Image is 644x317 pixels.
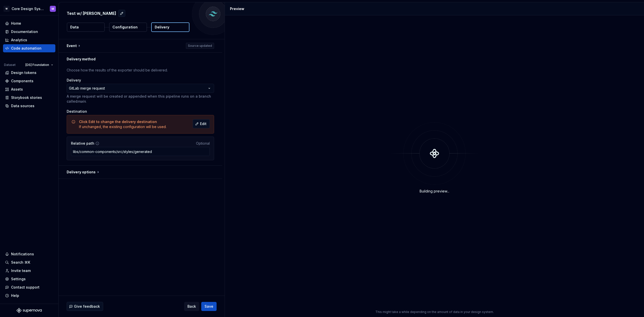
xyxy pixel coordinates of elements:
[420,189,449,194] div: Building preview...
[3,36,55,44] a: Analytics
[3,292,55,300] button: Help
[3,275,55,283] a: Settings
[109,23,147,32] button: Configuration
[11,268,31,273] div: Invite team
[23,61,55,68] button: [DS] Foundation
[79,120,157,124] span: Click Edit to change the delivery destination
[79,119,167,129] div: If unchanged, the existing configuration will be used.
[4,63,16,67] div: Dataset
[11,95,42,100] div: Storybook stories
[3,19,55,27] a: Home
[11,29,38,34] div: Documentation
[11,285,39,290] div: Contact support
[184,302,199,311] button: Back
[196,141,210,145] span: Optional
[11,276,26,282] div: Settings
[67,68,214,73] p: Choose how the results of the exporter should be delivered.
[375,310,494,314] p: This might take a while depending on the amount of data in your design system.
[1,3,57,14] button: WCore Design SystemM
[11,21,21,26] div: Home
[11,37,27,43] div: Analytics
[11,293,19,298] div: Help
[3,85,55,93] a: Assets
[3,283,55,291] button: Contact support
[12,6,44,11] div: Core Design System
[11,46,42,51] div: Code automation
[67,94,214,104] p: A merge request will be created or appended when this pipeline runs on a branch called .
[3,258,55,266] button: Search ⌘K
[52,7,54,11] div: M
[3,28,55,36] a: Documentation
[3,44,55,52] a: Code automation
[67,302,103,311] button: Give feedback
[11,87,23,92] div: Assets
[230,6,244,11] div: Preview
[3,69,55,77] a: Design tokens
[205,304,213,309] span: Save
[3,102,55,110] a: Data sources
[11,78,33,84] div: Components
[112,25,138,30] p: Configuration
[74,304,100,309] span: Give feedback
[11,70,36,75] div: Design tokens
[3,77,55,85] a: Components
[67,23,105,32] button: Data
[71,141,94,146] label: Relative path
[3,267,55,275] a: Invite team
[25,63,49,67] span: [DS] Foundation
[67,109,87,114] label: Destination
[193,119,210,128] button: Edit
[151,22,189,32] button: Delivery
[11,260,30,265] div: Search ⌘K
[187,304,196,309] span: Back
[200,121,207,126] span: Edit
[3,250,55,258] button: Notifications
[17,308,42,313] svg: Supernova Logo
[77,99,86,103] i: main
[3,94,55,102] a: Storybook stories
[11,252,34,257] div: Notifications
[70,25,79,30] p: Data
[67,78,81,83] label: Delivery
[67,10,116,16] p: Test w/ [PERSON_NAME]
[4,6,10,12] div: W
[201,302,217,311] button: Save
[11,103,34,108] div: Data sources
[155,25,169,30] p: Delivery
